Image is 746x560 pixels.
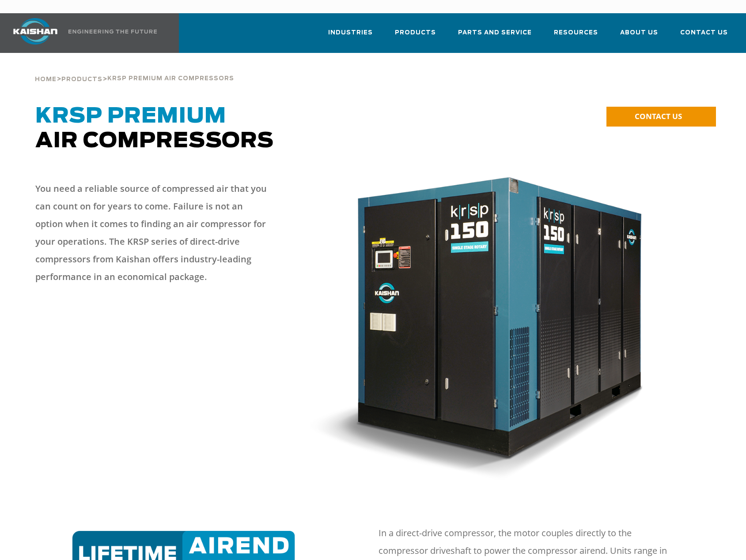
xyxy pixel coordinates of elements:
[35,77,57,82] span: Home
[328,21,373,51] a: Industries
[310,171,671,480] img: krsp150
[620,28,658,38] span: About Us
[458,21,532,51] a: Parts and Service
[635,111,682,121] span: CONTACT US
[61,75,102,83] a: Products
[2,13,159,53] a: Kaishan USA
[620,21,658,51] a: About Us
[35,75,57,83] a: Home
[680,28,728,38] span: Contact Us
[395,28,436,38] span: Products
[35,106,226,127] span: KRSP Premium
[35,53,234,86] div: > >
[68,30,157,34] img: Engineering the future
[61,77,102,82] span: Products
[554,28,598,38] span: Resources
[35,106,274,152] span: Air Compressors
[328,28,373,38] span: Industries
[395,21,436,51] a: Products
[554,21,598,51] a: Resources
[458,28,532,38] span: Parts and Service
[35,180,269,286] p: You need a reliable source of compressed air that you can count on for years to come. Failure is ...
[680,21,728,51] a: Contact Us
[2,18,68,45] img: kaishan logo
[606,107,716,127] a: CONTACT US
[107,76,234,82] span: krsp premium air compressors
